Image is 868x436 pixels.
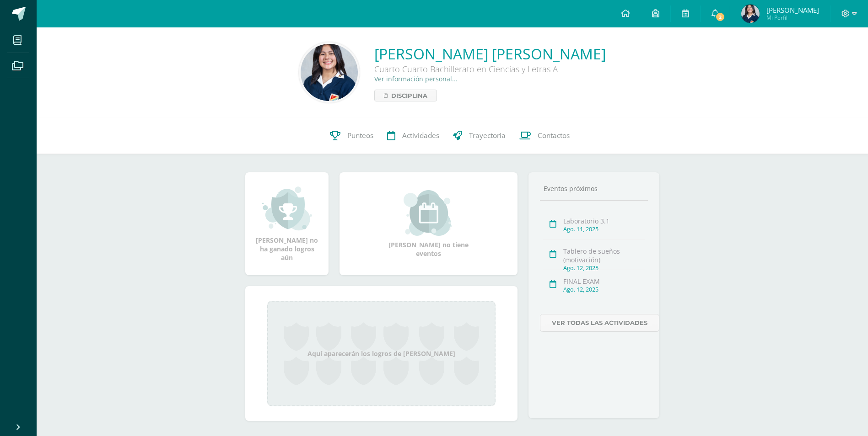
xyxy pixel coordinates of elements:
img: 4d89a96a88c37efae04caaf35d18482a.png [301,44,358,101]
div: Aquí aparecerán los logros de [PERSON_NAME] [267,301,496,406]
span: Punteos [347,131,373,140]
div: Cuarto Cuarto Bachillerato en Ciencias y Letras A [374,64,606,74]
a: Ver todas las actividades [540,314,659,332]
div: Eventos próximos [540,184,648,193]
div: [PERSON_NAME] no tiene eventos [383,190,474,258]
span: Contactos [538,131,570,140]
span: Actividades [402,131,439,140]
a: Trayectoria [446,117,512,154]
div: FINAL EXAM [563,277,645,286]
a: Disciplina [374,90,437,101]
a: Actividades [380,117,446,154]
a: Contactos [512,117,577,154]
div: Laboratorio 3.1 [563,217,645,225]
span: Disciplina [391,90,427,101]
img: 6328686b3bae3e949ba257b6aa868a48.png [741,5,760,23]
span: Trayectoria [469,131,506,140]
a: Ver información personal... [374,74,458,83]
img: achievement_small.png [262,186,312,231]
div: Ago. 12, 2025 [563,286,645,293]
div: Tablero de sueños (motivación) [563,247,645,264]
span: [PERSON_NAME] [766,5,819,15]
span: Mi Perfil [766,14,819,21]
span: 2 [715,12,725,22]
a: [PERSON_NAME] [PERSON_NAME] [374,44,606,64]
div: Ago. 11, 2025 [563,225,645,233]
a: Punteos [323,117,380,154]
img: event_small.png [404,190,453,236]
div: Ago. 12, 2025 [563,264,645,272]
div: [PERSON_NAME] no ha ganado logros aún [254,186,319,262]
